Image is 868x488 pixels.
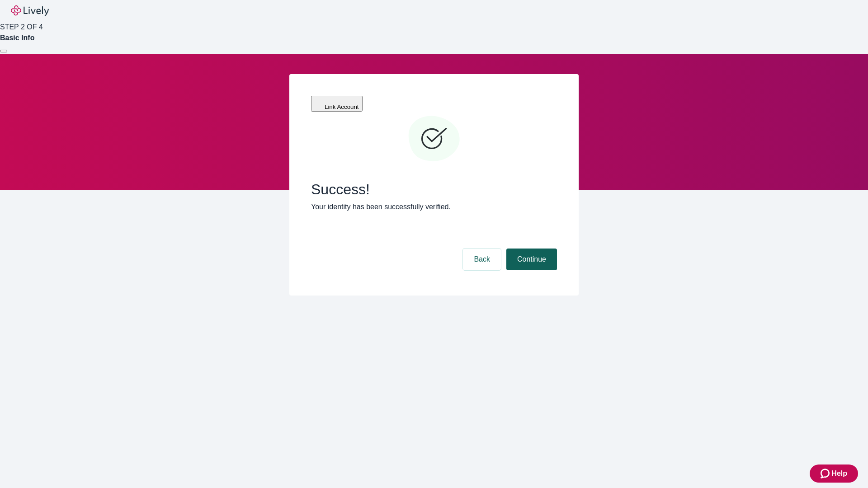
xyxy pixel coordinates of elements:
button: Back [463,249,501,270]
svg: Checkmark icon [407,112,461,166]
img: Lively [11,5,49,16]
button: Continue [506,249,557,270]
span: Success! [311,181,557,198]
button: Zendesk support iconHelp [810,465,858,483]
span: Help [831,468,847,479]
svg: Zendesk support icon [821,468,831,479]
p: Your identity has been successfully verified. [311,202,557,212]
button: Link Account [311,96,363,112]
